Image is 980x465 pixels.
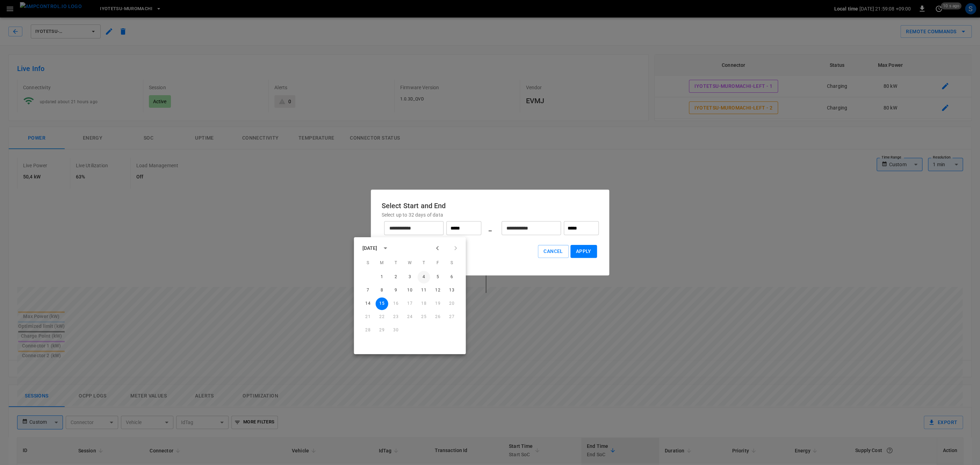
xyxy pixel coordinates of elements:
[432,242,444,254] button: Previous month
[404,271,416,283] button: 3
[404,284,416,297] button: 10
[432,256,444,270] span: Friday
[379,242,391,254] button: calendar view is open, switch to year view
[362,284,374,297] button: 7
[390,271,402,283] button: 2
[390,256,402,270] span: Tuesday
[381,200,598,211] h6: Select Start and End
[432,284,444,297] button: 12
[376,271,388,283] button: 1
[376,284,388,297] button: 8
[432,271,444,283] button: 5
[488,223,491,234] h6: _
[418,256,430,270] span: Thursday
[570,245,597,258] button: Apply
[376,297,388,310] button: 15
[418,284,430,297] button: 11
[538,245,568,258] button: Cancel
[390,284,402,297] button: 9
[446,284,458,297] button: 13
[404,256,416,270] span: Wednesday
[376,256,388,270] span: Monday
[446,271,458,283] button: 6
[446,256,458,270] span: Saturday
[381,211,598,218] p: Select up to 32 days of data
[362,297,374,310] button: 14
[362,245,377,252] div: [DATE]
[362,256,374,270] span: Sunday
[418,271,430,283] button: 4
